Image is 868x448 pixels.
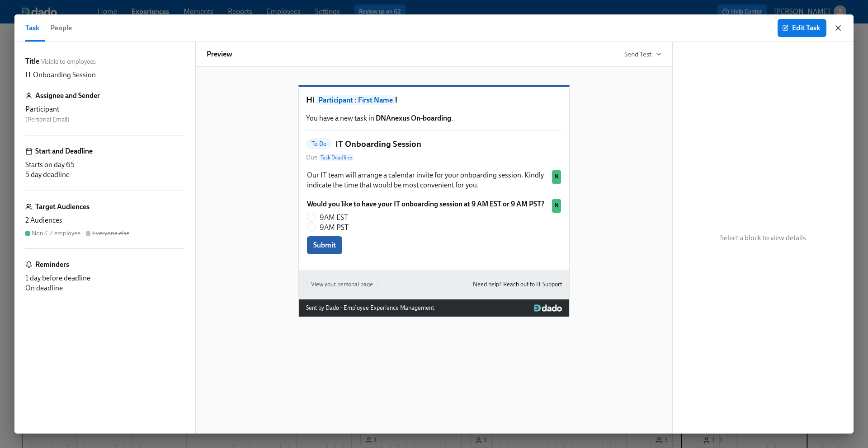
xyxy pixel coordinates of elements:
button: View your personal page [306,277,378,292]
div: Starts on day 65 [25,160,184,170]
label: Title [25,56,39,66]
div: Our IT team will arrange a calendar invite for your onboarding session. Kindly indicate the time ... [306,169,562,191]
span: Edit Task [784,23,820,33]
h6: Target Audiences [35,202,90,212]
div: On deadline [25,283,184,293]
h5: IT Onboarding Session [335,138,421,150]
span: Due [306,153,354,162]
p: IT Onboarding Session [25,70,96,80]
h6: Start and Deadline [35,146,93,156]
a: Need help? Reach out to IT Support [473,280,562,289]
img: Dado [534,304,562,312]
h6: Reminders [35,260,69,270]
span: 5 day deadline [25,170,70,179]
div: Everyone else [92,229,129,238]
div: 1 day before deadline [25,273,184,283]
span: Participant : First Name [316,95,395,105]
div: Sent by Dado - Employee Experience Management [306,303,434,313]
div: 2 Audiences [25,215,184,225]
span: To Do [306,140,332,147]
h6: Assignee and Sender [35,91,100,101]
div: Would you like to have your IT onboarding session at 9 AM EST or 9 AM PST?9AM EST9AM PSTSubmitN [306,198,562,255]
strong: DNAnexus On-boarding [376,114,451,122]
span: Visible to employees [41,57,96,66]
p: You have a new task in . [306,113,562,123]
div: Participant [25,104,184,114]
span: ( Personal Email ) [25,116,70,123]
span: Task Deadline [319,154,354,161]
button: Send Test [624,50,661,59]
span: Task [25,22,39,34]
h1: Hi ! [306,94,562,106]
div: Non-CZ employee [32,229,80,238]
div: Used by Non-CZ employee audience [552,170,561,184]
div: Select a block to view details [673,42,854,434]
div: Used by Non-CZ employee audience [552,199,561,213]
h6: Preview [207,49,232,59]
span: View your personal page [311,280,373,289]
button: Edit Task [778,19,826,37]
span: People [50,22,72,34]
